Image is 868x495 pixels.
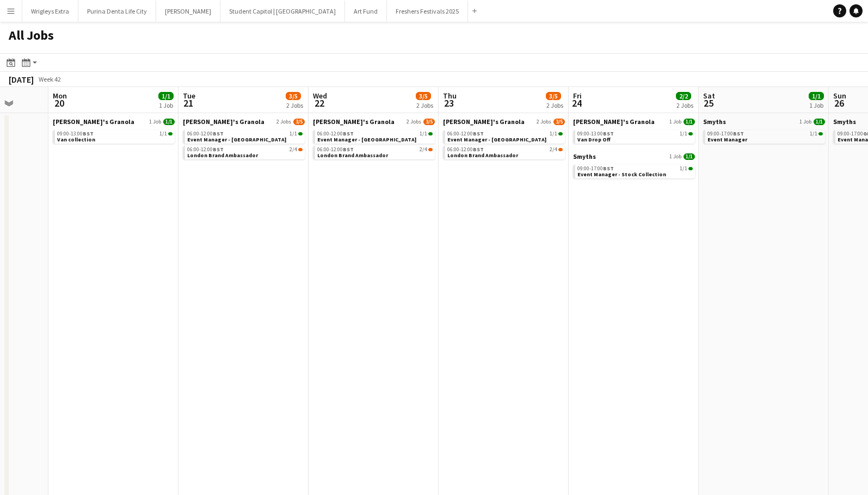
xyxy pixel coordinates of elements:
span: 1/1 [818,132,823,135]
span: Lizi's Granola [573,117,655,126]
span: 1/1 [680,131,687,137]
div: Smyths1 Job1/109:00-17:00BST1/1Event Manager [703,117,825,146]
a: Smyths1 Job1/1 [703,117,825,126]
button: Freshers Festivals 2025 [387,1,468,22]
span: Lizi's Granola [443,117,525,126]
span: 2 Jobs [276,119,291,125]
span: BST [473,130,484,137]
a: [PERSON_NAME]'s Granola2 Jobs3/5 [313,117,435,126]
a: 09:00-17:00BST1/1Event Manager - Stock Collection [577,165,693,177]
span: 1/1 [168,132,173,135]
span: 3/5 [286,92,301,100]
span: 23 [441,97,457,109]
span: Smyths [833,117,856,126]
a: 06:00-12:00BST1/1Event Manager - [GEOGRAPHIC_DATA] [317,130,433,143]
span: Lizi's Granola [313,117,395,126]
span: 1/1 [420,131,427,137]
div: 2 Jobs [676,101,693,109]
span: 2 Jobs [407,119,421,125]
div: [PERSON_NAME]'s Granola1 Job1/109:00-13:00BST1/1Van collection [53,117,175,146]
span: 09:00-13:00 [57,131,94,137]
span: BST [213,130,224,137]
span: 2/2 [676,92,691,100]
span: Van Drop Off [577,136,611,143]
button: [PERSON_NAME] [156,1,220,22]
a: Smyths1 Job1/1 [573,152,695,160]
span: 3/5 [423,119,435,125]
span: 1/1 [428,132,433,135]
span: Thu [443,91,457,101]
span: Smyths [573,152,596,160]
span: BST [733,130,744,137]
span: Lizi's Granola [53,117,134,126]
a: [PERSON_NAME]'s Granola2 Jobs3/5 [443,117,565,126]
button: Student Capitol | [GEOGRAPHIC_DATA] [220,1,345,22]
span: BST [343,146,354,153]
span: 24 [571,97,582,109]
span: Event Manager - Stock Collection [577,171,666,178]
a: [PERSON_NAME]'s Granola1 Job1/1 [573,117,695,126]
span: 1 Job [669,153,681,160]
span: 1/1 [688,167,693,170]
div: [PERSON_NAME]'s Granola2 Jobs3/506:00-12:00BST1/1Event Manager - [GEOGRAPHIC_DATA]06:00-12:00BST2... [443,117,565,162]
span: Mon [53,91,67,101]
div: 2 Jobs [416,101,433,109]
span: 06:00-12:00 [447,131,484,137]
span: 1/1 [290,131,297,137]
span: 2/4 [290,147,297,152]
a: [PERSON_NAME]'s Granola2 Jobs3/5 [183,117,305,126]
a: 06:00-12:00BST1/1Event Manager - [GEOGRAPHIC_DATA] [447,130,563,143]
span: 2/4 [298,148,303,151]
a: 06:00-12:00BST1/1Event Manager - [GEOGRAPHIC_DATA] [187,130,303,143]
a: 06:00-12:00BST2/4London Brand Ambassador [187,146,303,158]
span: 1/1 [158,92,174,100]
span: BST [473,146,484,153]
span: Van collection [57,136,95,143]
span: 06:00-12:00 [317,147,354,152]
span: 22 [311,97,327,109]
span: Tue [183,91,195,101]
span: 06:00-12:00 [187,131,224,137]
span: Week 42 [36,75,63,83]
span: Smyths [703,117,726,126]
button: Wrigleys Extra [22,1,78,22]
span: London Brand Ambassador [447,152,518,159]
span: 1/1 [684,153,695,160]
span: 1/1 [814,119,825,125]
span: 3/5 [546,92,561,100]
span: 1 Job [799,119,811,125]
span: 1/1 [550,131,557,137]
span: 06:00-12:00 [317,131,354,137]
span: 1 Job [669,119,681,125]
span: Event Manager - London [317,136,416,143]
div: 2 Jobs [286,101,303,109]
a: [PERSON_NAME]'s Granola1 Job1/1 [53,117,175,126]
span: 2/4 [428,148,433,151]
span: 1/1 [684,119,695,125]
span: 09:00-13:00 [577,131,614,137]
span: 1/1 [809,92,824,100]
span: 25 [701,97,715,109]
span: 1/1 [163,119,175,125]
span: Sun [833,91,846,101]
span: 3/5 [293,119,305,125]
span: Event Manager - London [187,136,286,143]
span: Event Manager - London [447,136,546,143]
span: London Brand Ambassador [317,152,388,159]
span: 2/4 [550,147,557,152]
span: 06:00-12:00 [187,147,224,152]
button: Art Fund [345,1,387,22]
a: 06:00-12:00BST2/4London Brand Ambassador [447,146,563,158]
span: BST [343,130,354,137]
span: 3/5 [553,119,565,125]
div: [DATE] [9,74,34,85]
a: 06:00-12:00BST2/4London Brand Ambassador [317,146,433,158]
span: 1/1 [688,132,693,135]
a: 09:00-13:00BST1/1Van collection [57,130,173,143]
span: 26 [832,97,846,109]
a: 09:00-13:00BST1/1Van Drop Off [577,130,693,143]
div: Smyths1 Job1/109:00-17:00BST1/1Event Manager - Stock Collection [573,152,695,181]
span: 1/1 [810,131,817,137]
div: 1 Job [809,101,823,109]
span: Sat [703,91,715,101]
